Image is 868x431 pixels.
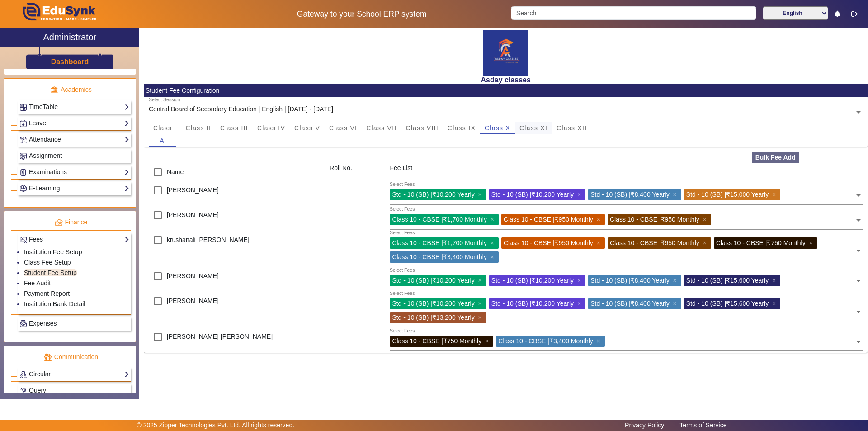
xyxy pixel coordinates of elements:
[590,277,670,284] span: Std - 10 (SB) | ₹8,400 Yearly
[144,292,325,328] div: [PERSON_NAME]
[24,279,51,287] a: Fee Audit
[144,231,325,267] div: krushanali [PERSON_NAME]
[511,6,756,20] input: Search
[20,153,27,160] img: Assignments.png
[673,300,679,307] span: ×
[390,206,415,213] div: Select Fees
[390,181,415,188] div: Select Fees
[144,206,325,231] div: [PERSON_NAME]
[675,419,731,431] a: Terms of Service
[392,314,474,321] span: Std - 10 (SB) | ₹13,200 Yearly
[673,191,679,198] span: ×
[153,125,177,131] span: Class I
[329,125,357,131] span: Class VI
[390,229,415,237] div: Select Fees
[20,320,27,327] img: Payroll.png
[144,181,325,206] div: [PERSON_NAME]
[485,337,491,345] span: ×
[392,191,474,198] span: Std - 10 (SB) | ₹10,200 Yearly
[43,32,97,43] h2: Administrator
[11,218,131,227] p: Finance
[478,300,484,307] span: ×
[50,86,58,94] img: academic.png
[392,253,487,260] span: Class 10 - CBSE | ₹3,400 Monthly
[491,277,574,284] span: Std - 10 (SB) | ₹10,200 Yearly
[478,314,484,321] span: ×
[673,277,679,284] span: ×
[55,218,63,227] img: finance.png
[24,290,70,297] a: Payment Report
[390,267,415,274] div: Select Fees
[44,353,52,361] img: communication.png
[0,28,139,47] a: Administrator
[809,239,815,246] span: ×
[577,191,583,198] span: ×
[51,57,90,66] a: Dashboard
[491,253,496,260] span: ×
[385,163,868,181] div: Fee List
[772,191,778,198] span: ×
[448,125,476,131] span: Class IX
[160,137,165,144] span: A
[772,300,778,307] span: ×
[485,125,510,131] span: Class X
[392,337,481,345] span: Class 10 - CBSE | ₹750 Monthly
[24,259,71,266] a: Class Fee Setup
[491,300,574,307] span: Std - 10 (SB) | ₹10,200 Yearly
[11,352,131,362] p: Communication
[577,300,583,307] span: ×
[185,125,211,131] span: Class II
[149,96,180,104] div: Select Session
[144,267,325,292] div: [PERSON_NAME]
[220,125,248,131] span: Class III
[366,125,396,131] span: Class VII
[772,277,778,284] span: ×
[498,337,593,345] span: Class 10 - CBSE | ₹3,400 Monthly
[491,191,574,198] span: Std - 10 (SB) | ₹10,200 Yearly
[406,125,438,131] span: Class VIII
[686,191,769,198] span: Std - 10 (SB) | ₹15,000 Yearly
[392,216,487,223] span: Class 10 - CBSE | ₹1,700 Monthly
[29,152,62,159] span: Assignment
[390,290,415,297] div: Select Fees
[491,216,496,223] span: ×
[390,327,415,335] div: Select Fees
[703,216,709,223] span: ×
[392,277,474,284] span: Std - 10 (SB) | ₹10,200 Yearly
[137,421,295,430] p: © 2025 Zipper Technologies Pvt. Ltd. All rights reserved.
[610,216,699,223] span: Class 10 - CBSE | ₹950 Monthly
[20,388,27,394] img: Support-tickets.png
[590,191,670,198] span: Std - 10 (SB) | ₹8,400 Yearly
[557,125,587,131] span: Class XII
[491,239,496,246] span: ×
[519,125,547,131] span: Class XI
[686,277,769,284] span: Std - 10 (SB) | ₹15,600 Yearly
[686,300,769,307] span: Std - 10 (SB) | ₹15,600 Yearly
[703,239,709,246] span: ×
[19,318,129,329] a: Expenses
[597,216,603,223] span: ×
[29,387,46,394] span: Query
[24,269,77,276] a: Student Fee Setup
[222,9,501,19] h5: Gateway to your School ERP system
[257,125,285,131] span: Class IV
[19,151,129,161] a: Assignment
[24,248,82,256] a: Institution Fee Setup
[11,85,131,95] p: Academics
[325,163,385,181] div: Roll No.
[392,239,487,246] span: Class 10 - CBSE | ₹1,700 Monthly
[144,84,868,97] mat-card-header: Student Fee Configuration
[19,385,129,396] a: Query
[610,239,699,246] span: Class 10 - CBSE | ₹950 Monthly
[144,76,868,84] h2: Asday classes
[144,163,325,181] div: Name
[144,328,325,353] div: [PERSON_NAME] [PERSON_NAME]
[392,300,474,307] span: Std - 10 (SB) | ₹10,200 Yearly
[504,216,593,223] span: Class 10 - CBSE | ₹950 Monthly
[294,125,320,131] span: Class V
[51,57,89,66] h3: Dashboard
[504,239,593,246] span: Class 10 - CBSE | ₹950 Monthly
[597,239,603,246] span: ×
[478,277,484,284] span: ×
[590,300,670,307] span: Std - 10 (SB) | ₹8,400 Yearly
